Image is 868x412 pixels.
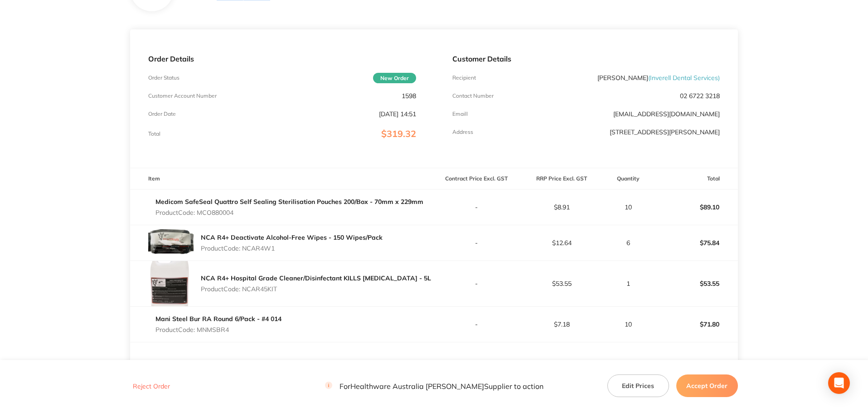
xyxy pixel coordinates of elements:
[648,74,720,82] span: ( Inverell Dental Services )
[201,245,383,252] p: Product Code: NCAR4W1
[605,280,652,287] p: 1
[435,321,519,328] p: -
[130,382,173,390] button: Reject Order
[155,315,281,323] a: Mani Steel Bur RA Round 6/Pack - #4 014
[452,129,473,135] p: Address
[452,75,476,81] p: Recipient
[605,239,652,246] p: 6
[201,274,431,282] a: NCA R4+ Hospital Grade Cleaner/Disinfectant KILLS [MEDICAL_DATA] - 5L
[155,198,423,206] a: Medicom SafeSeal Quattro Self Sealing Sterilisation Pouches 200/Box - 70mm x 229mm
[604,168,653,189] th: Quantity
[148,111,176,117] p: Order Date
[653,168,738,189] th: Total
[155,326,281,333] p: Product Code: MNMSBR4
[130,168,434,189] th: Item
[519,204,604,211] p: $8.91
[653,196,737,218] p: $89.10
[519,239,604,246] p: $12.64
[435,280,519,287] p: -
[613,110,720,118] a: [EMAIL_ADDRESS][DOMAIN_NAME]
[201,233,383,242] a: NCA R4+ Deactivate Alcohol-Free Wipes - 150 Wipes/Pack
[452,93,494,99] p: Contact Number
[452,55,720,63] p: Customer Details
[148,226,194,260] img: cWZ4dmlrbw
[130,342,434,369] td: Message: -
[452,111,468,117] p: Emaill
[653,313,737,335] p: $71.80
[610,128,720,136] p: [STREET_ADDRESS][PERSON_NAME]
[402,92,416,99] p: 1598
[148,55,416,63] p: Order Details
[434,168,519,189] th: Contract Price Excl. GST
[155,209,423,216] p: Product Code: MCO880004
[325,382,543,390] p: For Healthware Australia [PERSON_NAME] Supplier to action
[435,204,519,211] p: -
[435,239,519,246] p: -
[828,372,850,394] div: Open Intercom Messenger
[605,204,652,211] p: 10
[519,280,604,287] p: $53.55
[201,285,431,293] p: Product Code: NCAR45KIT
[148,93,217,99] p: Customer Account Number
[653,273,737,294] p: $53.55
[379,110,416,118] p: [DATE] 14:51
[373,73,416,83] span: New Order
[381,128,416,139] span: $319.32
[680,92,720,99] p: 02 6722 3218
[676,374,738,397] button: Accept Order
[597,74,720,81] p: [PERSON_NAME]
[148,261,194,306] img: dTN4Z3E1OQ
[607,374,669,397] button: Edit Prices
[653,232,737,254] p: $75.84
[148,75,179,81] p: Order Status
[519,168,604,189] th: RRP Price Excl. GST
[148,131,160,137] p: Total
[519,321,604,328] p: $7.18
[605,321,652,328] p: 10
